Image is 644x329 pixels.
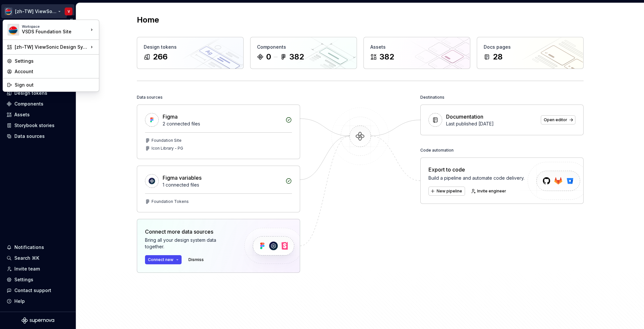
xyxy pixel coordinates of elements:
div: [zh-TW] ViewSonic Design System [15,44,89,50]
div: Sign out [15,82,95,88]
div: VSDS Foundation Site [22,28,77,35]
div: Settings [15,58,95,64]
img: c932e1d8-b7d6-4eaa-9a3f-1bdf2902ae77.png [8,24,19,36]
div: Workspace [22,25,89,28]
div: Account [15,68,95,75]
